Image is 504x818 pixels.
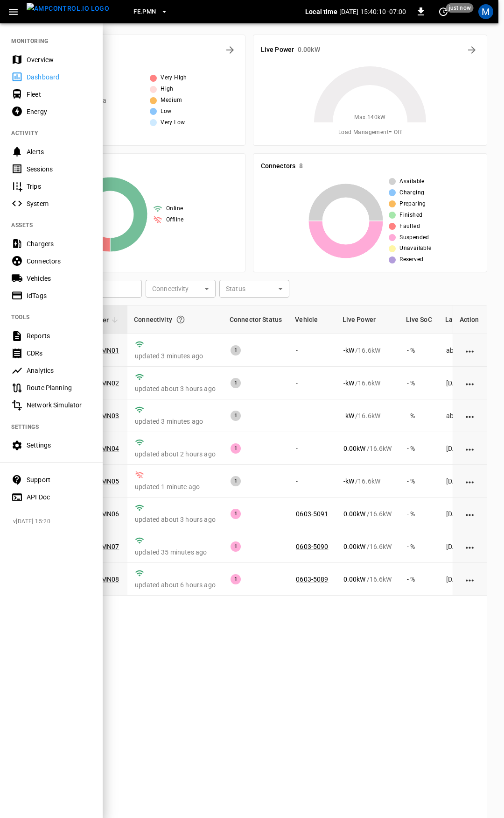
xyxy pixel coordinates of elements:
button: set refresh interval [436,4,451,19]
div: Analytics [27,366,91,375]
img: ampcontrol.io logo [27,3,109,14]
div: Chargers [27,239,91,249]
div: API Doc [27,492,91,502]
div: Energy [27,107,91,116]
span: FE.PMN [133,7,156,17]
div: profile-icon [478,4,493,19]
div: System [27,199,91,208]
div: Alerts [27,147,91,156]
p: Local time [305,7,337,16]
div: Network Simulator [27,400,91,410]
span: v [DATE] 15:20 [13,517,95,526]
div: Connectors [27,256,91,266]
div: Overview [27,55,91,64]
p: [DATE] 15:40:10 -07:00 [339,7,406,16]
div: Reports [27,331,91,341]
div: Dashboard [27,72,91,82]
div: Trips [27,182,91,191]
span: just now [446,3,474,13]
div: Route Planning [27,383,91,392]
div: Fleet [27,90,91,99]
div: Settings [27,441,91,450]
div: Vehicles [27,274,91,283]
div: CDRs [27,349,91,358]
div: Support [27,475,91,484]
div: Sessions [27,164,91,174]
div: IdTags [27,291,91,300]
